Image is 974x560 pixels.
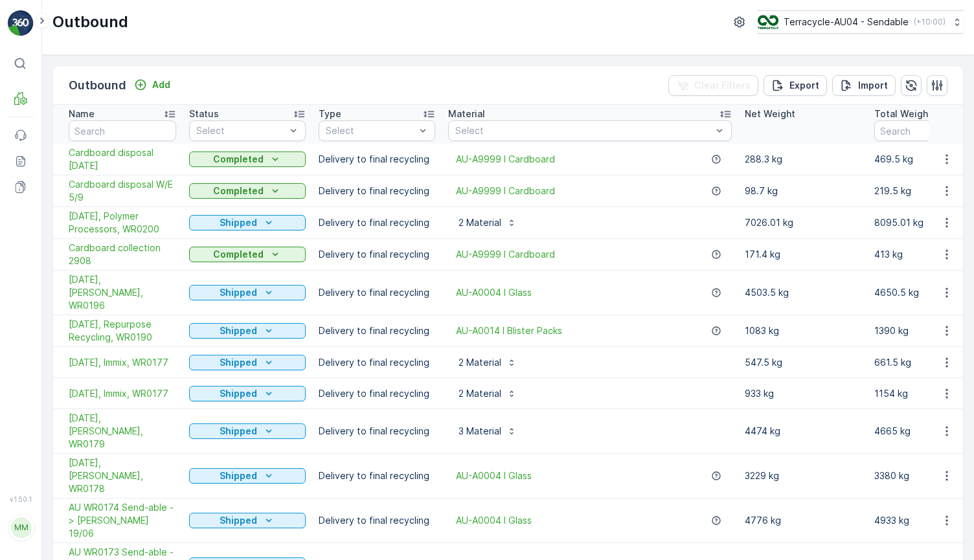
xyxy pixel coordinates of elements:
[189,151,306,167] button: Completed
[448,107,485,120] p: Material
[694,79,751,92] p: Clear Filters
[189,183,306,199] button: Completed
[69,456,176,495] span: [DATE], [PERSON_NAME], WR0178
[745,216,861,229] p: 7026.01 kg
[745,107,795,120] p: Net Weight
[858,79,888,92] p: Import
[789,79,819,92] p: Export
[745,514,861,527] p: 4776 kg
[196,124,286,137] p: Select
[455,124,712,137] p: Select
[189,285,306,300] button: Shipped
[220,216,257,229] p: Shipped
[745,324,861,337] p: 1083 kg
[456,514,532,527] span: AU-A0004 I Glass
[220,514,257,527] p: Shipped
[456,469,532,482] a: AU-A0004 I Glass
[69,146,176,172] a: Cardboard disposal WE 12/09
[189,215,306,230] button: Shipped
[319,216,435,229] p: Delivery to final recycling
[69,318,176,344] span: [DATE], Repurpose Recycling, WR0190
[456,286,532,299] a: AU-A0004 I Glass
[69,241,176,267] a: Cardboard collection 2908
[456,425,501,438] p: 3 Material
[69,273,176,312] a: 20/08/2025, Alex Fraser, WR0196
[220,356,257,369] p: Shipped
[745,469,861,482] p: 3229 kg
[326,124,415,137] p: Select
[213,185,264,197] p: Completed
[914,17,946,27] p: ( +10:00 )
[8,495,34,503] span: v 1.50.1
[69,412,176,451] a: 26/06/2025, Alex Fraser, WR0179
[69,107,95,120] p: Name
[319,107,341,120] p: Type
[69,146,176,172] span: Cardboard disposal [DATE]
[448,212,525,233] button: 2 Material
[69,387,176,400] span: [DATE], Immix, WR0177
[668,75,758,96] button: Clear Filters
[69,387,176,400] a: 03/07/2025, Immix, WR0177
[189,247,306,262] button: Completed
[745,248,861,261] p: 171.4 kg
[745,387,861,400] p: 933 kg
[758,15,778,29] img: terracycle_logo.png
[456,216,501,229] p: 2 Material
[745,185,861,197] p: 98.7 kg
[69,356,176,369] a: 09/07/2025, Immix, WR0177
[189,323,306,339] button: Shipped
[448,421,525,442] button: 3 Material
[319,248,435,261] p: Delivery to final recycling
[152,78,170,91] p: Add
[69,501,176,540] a: AU WR0174 Send-able -> Alex Fraser 19/06
[764,75,827,96] button: Export
[189,513,306,528] button: Shipped
[448,352,525,373] button: 2 Material
[220,324,257,337] p: Shipped
[456,356,501,369] p: 2 Material
[319,356,435,369] p: Delivery to final recycling
[189,468,306,484] button: Shipped
[456,248,555,261] a: AU-A9999 I Cardboard
[69,273,176,312] span: [DATE], [PERSON_NAME], WR0196
[213,153,264,166] p: Completed
[745,286,861,299] p: 4503.5 kg
[220,387,257,400] p: Shipped
[69,412,176,451] span: [DATE], [PERSON_NAME], WR0179
[69,210,176,236] span: [DATE], Polymer Processors, WR0200
[69,318,176,344] a: 22/07/2025, Repurpose Recycling, WR0190
[8,10,34,36] img: logo
[220,286,257,299] p: Shipped
[189,386,306,401] button: Shipped
[319,324,435,337] p: Delivery to final recycling
[220,425,257,438] p: Shipped
[69,120,176,141] input: Search
[319,185,435,197] p: Delivery to final recycling
[189,355,306,370] button: Shipped
[189,423,306,439] button: Shipped
[8,506,34,550] button: MM
[69,178,176,204] a: Cardboard disposal W/E 5/9
[319,153,435,166] p: Delivery to final recycling
[189,107,219,120] p: Status
[319,286,435,299] p: Delivery to final recycling
[456,324,562,337] a: AU-A0014 I Blister Packs
[319,425,435,438] p: Delivery to final recycling
[784,16,909,28] p: Terracycle-AU04 - Sendable
[758,10,964,34] button: Terracycle-AU04 - Sendable(+10:00)
[448,383,525,404] button: 2 Material
[745,356,861,369] p: 547.5 kg
[69,76,126,95] p: Outbound
[456,185,555,197] a: AU-A9999 I Cardboard
[11,517,32,538] div: MM
[832,75,896,96] button: Import
[745,425,861,438] p: 4474 kg
[52,12,128,32] p: Outbound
